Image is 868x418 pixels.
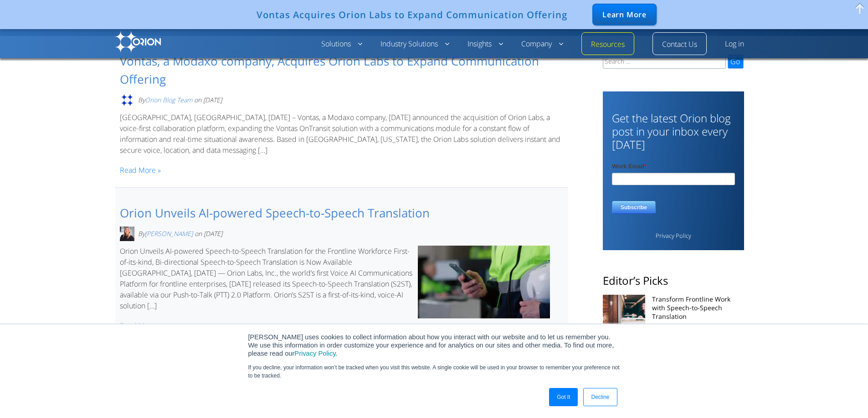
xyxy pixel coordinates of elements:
[380,39,449,50] a: Industry Solutions
[145,229,193,238] a: [PERSON_NAME]
[728,54,744,69] input: Go
[203,96,222,104] time: [DATE]
[725,39,744,50] a: Log in
[138,96,194,105] span: By
[145,96,192,105] a: Orion Blog Team
[120,165,161,176] a: Read More »
[662,39,697,50] a: Contact Us
[257,9,567,20] div: Vontas Acquires Orion Labs to Expand Communication Offering
[521,39,563,50] a: Company
[652,295,744,321] a: Transform Frontline Work with Speech-to-Speech Translation
[120,93,134,107] img: Avatar photo
[248,363,620,380] p: If you decline, your information won’t be tracked when you visit this website. A single cookie wi...
[248,333,614,357] span: [PERSON_NAME] uses cookies to collect information about how you interact with our website and to ...
[549,388,578,406] a: Got It
[138,229,195,238] span: By
[321,39,362,50] a: Solutions
[120,227,134,241] img: Avatar photo
[120,112,564,156] p: [GEOGRAPHIC_DATA], [GEOGRAPHIC_DATA], [DATE] – Vontas, a Modaxo company, [DATE] announced the acq...
[612,111,735,151] h3: Get the latest Orion blog post in your inbox every [DATE]
[195,229,202,238] span: on
[120,246,413,311] p: Orion Unveils AI-powered Speech-to-Speech Translation for the Frontline Workforce First-of-its-ki...
[115,31,161,52] img: Orion
[204,229,222,238] time: [DATE]
[120,53,539,88] a: Vontas, a Modaxo company, Acquires Orion Labs to Expand Communication Offering
[294,350,335,357] a: Privacy Policy
[603,273,744,288] h2: Editor’s Picks
[591,39,625,50] a: Resources
[120,205,430,222] a: Orion Unveils AI-powered Speech-to-Speech Translation
[612,162,735,230] iframe: Form 0
[592,4,657,25] div: Learn More
[194,96,201,104] span: on
[656,232,691,240] a: Privacy Policy
[822,374,868,418] iframe: Chat Widget
[583,388,617,406] a: Decline
[467,39,503,50] a: Insights
[120,320,161,332] a: Read More »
